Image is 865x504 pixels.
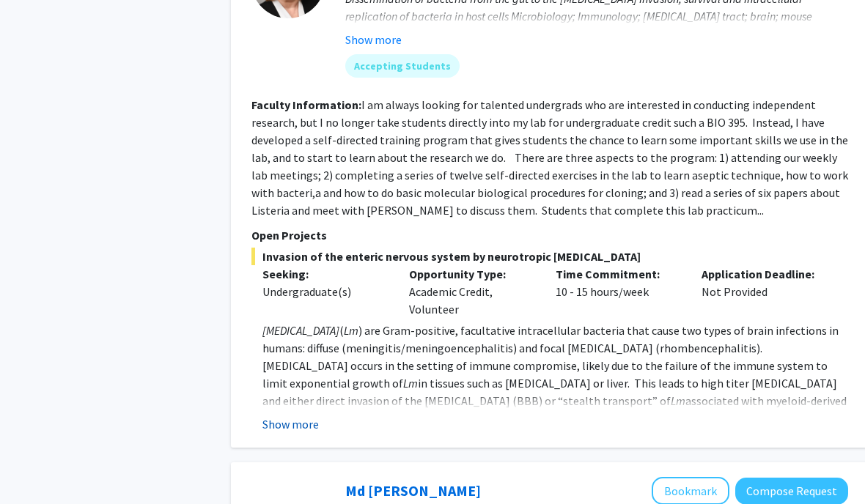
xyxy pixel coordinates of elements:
p: Seeking: [262,265,387,283]
p: Opportunity Type: [409,265,534,283]
p: Open Projects [251,226,848,244]
p: Application Deadline: [702,265,826,283]
em: Lm [344,323,358,338]
div: Not Provided [691,265,837,318]
div: 10 - 15 hours/week [545,265,691,318]
iframe: Chat [11,438,62,493]
p: Time Commitment: [556,265,680,283]
em: Lm [671,393,685,408]
b: Faculty Information: [251,97,361,112]
em: [MEDICAL_DATA] [262,323,339,338]
em: Lm [403,376,418,390]
div: Academic Credit, Volunteer [398,265,545,318]
button: Show more [345,31,402,48]
a: Md [PERSON_NAME] [345,481,481,500]
mat-chip: Accepting Students [345,54,460,78]
button: Show more [262,415,319,433]
fg-read-more: I am always looking for talented undergrads who are interested in conducting independent research... [251,97,848,218]
div: Undergraduate(s) [262,283,387,300]
span: Invasion of the enteric nervous system by neurotropic [MEDICAL_DATA] [251,248,848,265]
